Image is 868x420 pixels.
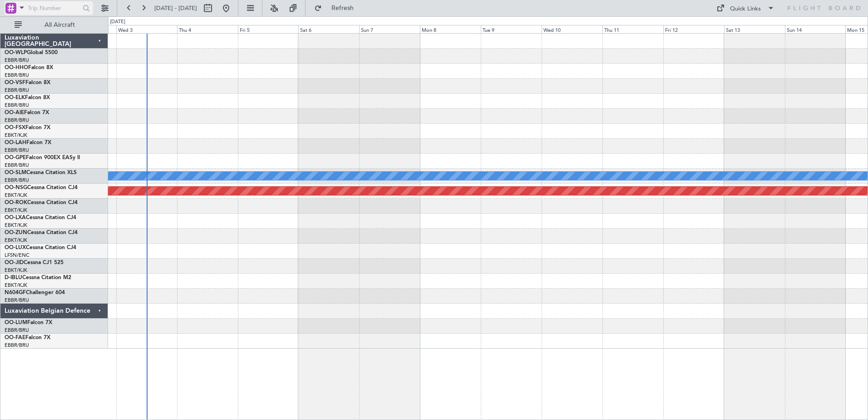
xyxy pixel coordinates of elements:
a: OO-ELKFalcon 8X [5,95,50,100]
a: D-IBLUCessna Citation M2 [5,275,71,280]
a: OO-LAHFalcon 7X [5,140,51,145]
div: Sat 6 [298,25,359,33]
div: Fri 5 [238,25,299,33]
div: Mon 8 [420,25,481,33]
a: EBBR/BRU [5,147,29,154]
a: OO-SLMCessna Citation XLS [5,170,77,175]
button: All Aircraft [10,18,99,32]
span: OO-AIE [5,110,24,115]
a: OO-FAEFalcon 7X [5,335,50,340]
a: EBKT/KJK [5,222,27,229]
div: Wed 3 [116,25,177,33]
div: Sun 7 [359,25,420,33]
a: OO-LXACessna Citation CJ4 [5,215,76,220]
span: OO-LAH [5,140,26,145]
a: OO-VSFFalcon 8X [5,80,50,85]
button: Quick Links [712,1,779,15]
span: Refresh [324,5,362,11]
div: [DATE] [110,18,125,26]
a: EBBR/BRU [5,327,29,334]
span: All Aircraft [24,22,96,28]
span: OO-ELK [5,95,25,100]
a: EBBR/BRU [5,342,29,349]
a: OO-NSGCessna Citation CJ4 [5,185,78,190]
a: EBBR/BRU [5,162,29,169]
a: EBKT/KJK [5,282,27,289]
a: OO-JIDCessna CJ1 525 [5,260,64,265]
a: EBBR/BRU [5,87,29,94]
div: Sun 14 [785,25,846,33]
span: OO-NSG [5,185,27,190]
a: N604GFChallenger 604 [5,290,65,295]
span: OO-FAE [5,335,25,340]
input: Trip Number [28,1,80,15]
a: EBBR/BRU [5,57,29,64]
a: EBKT/KJK [5,237,27,244]
div: Sat 13 [724,25,785,33]
span: OO-VSF [5,80,25,85]
a: EBKT/KJK [5,267,27,274]
span: OO-LUX [5,245,26,250]
a: EBBR/BRU [5,117,29,124]
a: EBBR/BRU [5,72,29,79]
span: D-IBLU [5,275,22,280]
div: Thu 11 [602,25,663,33]
div: Fri 12 [663,25,724,33]
span: OO-ZUN [5,230,27,235]
span: OO-SLM [5,170,26,175]
a: EBKT/KJK [5,192,27,199]
a: OO-ROKCessna Citation CJ4 [5,200,78,205]
span: OO-LXA [5,215,26,220]
a: OO-HHOFalcon 8X [5,65,53,70]
span: OO-WLP [5,50,27,55]
span: OO-JID [5,260,24,265]
a: OO-FSXFalcon 7X [5,125,50,130]
a: LFSN/ENC [5,252,30,259]
a: OO-LUXCessna Citation CJ4 [5,245,76,250]
div: Thu 4 [177,25,238,33]
a: EBKT/KJK [5,132,27,139]
a: EBBR/BRU [5,102,29,109]
a: OO-GPEFalcon 900EX EASy II [5,155,80,160]
a: OO-LUMFalcon 7X [5,320,52,325]
span: OO-ROK [5,200,27,205]
a: OO-WLPGlobal 5500 [5,50,58,55]
div: Quick Links [730,5,761,14]
span: [DATE] - [DATE] [154,4,197,12]
span: OO-HHO [5,65,28,70]
span: N604GF [5,290,26,295]
span: OO-LUM [5,320,27,325]
a: OO-ZUNCessna Citation CJ4 [5,230,78,235]
a: EBKT/KJK [5,207,27,214]
a: OO-AIEFalcon 7X [5,110,49,115]
span: OO-FSX [5,125,25,130]
div: Tue 9 [481,25,542,33]
a: EBBR/BRU [5,177,29,184]
a: EBBR/BRU [5,297,29,304]
div: Wed 10 [542,25,602,33]
button: Refresh [310,1,365,15]
span: OO-GPE [5,155,26,160]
